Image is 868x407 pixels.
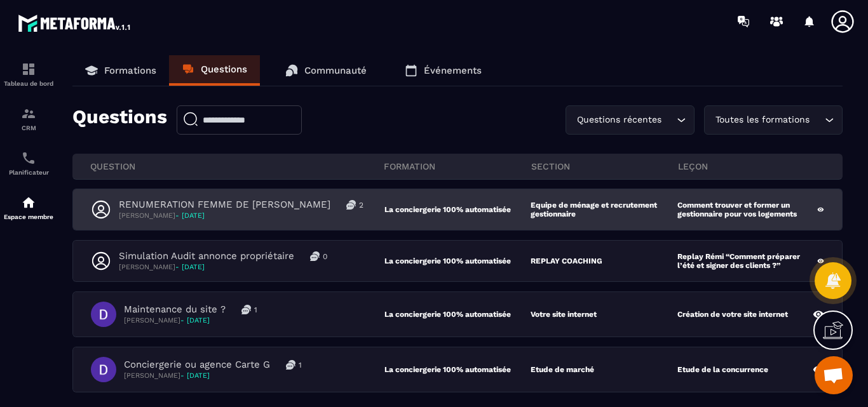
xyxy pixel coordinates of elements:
[531,310,597,319] p: Votre site internet
[201,63,247,75] p: Questions
[531,161,678,172] p: section
[119,199,330,211] p: RENUMERATION FEMME DE [PERSON_NAME]
[3,169,54,176] p: Planificateur
[384,205,531,214] p: La conciergerie 100% automatisée
[21,62,36,77] img: formation
[677,252,817,270] p: Replay Rémi “Comment préparer l’été et signer des clients ?”
[384,310,531,319] p: La conciergerie 100% automatisée
[72,105,167,135] p: Questions
[3,141,54,185] a: schedulerschedulerPlanificateur
[180,371,210,380] span: - [DATE]
[18,11,132,34] img: logo
[3,80,54,87] p: Tableau de bord
[566,105,695,135] div: Search for option
[3,97,54,141] a: formationformationCRM
[299,360,302,370] p: 1
[678,161,825,172] p: leçon
[104,65,156,76] p: Formations
[384,365,531,374] p: La conciergerie 100% automatisée
[392,55,494,86] a: Événements
[677,310,788,319] p: Création de votre site internet
[119,262,327,272] p: [PERSON_NAME]
[424,65,482,76] p: Événements
[124,359,270,371] p: Conciergerie ou agence Carte G
[175,263,205,271] span: - [DATE]
[254,305,257,315] p: 1
[124,371,302,380] p: [PERSON_NAME]
[712,113,812,127] span: Toutes les formations
[124,316,257,325] p: [PERSON_NAME]
[359,200,363,210] p: 2
[286,360,295,370] img: messages
[90,161,384,172] p: QUESTION
[574,113,664,127] span: Questions récentes
[323,251,327,262] p: 0
[677,201,817,218] p: Comment trouver et former un gestionnaire pour vos logements
[384,161,531,172] p: FORMATION
[21,195,36,210] img: automations
[531,201,677,218] p: Equipe de ménage et recrutement gestionnaire
[3,213,54,220] p: Espace membre
[384,257,531,265] p: La conciergerie 100% automatisée
[304,65,367,76] p: Communauté
[21,106,36,121] img: formation
[273,55,379,86] a: Communauté
[119,211,363,220] p: [PERSON_NAME]
[3,52,54,97] a: formationformationTableau de bord
[677,365,768,374] p: Etude de la concurrence
[704,105,843,135] div: Search for option
[531,257,602,265] p: REPLAY COACHING
[812,113,822,127] input: Search for option
[815,356,853,394] a: Ouvrir le chat
[72,55,169,86] a: Formations
[3,124,54,131] p: CRM
[119,250,294,262] p: Simulation Audit annonce propriétaire
[124,304,226,316] p: Maintenance du site ?
[346,200,356,210] img: messages
[3,185,54,230] a: automationsautomationsEspace membre
[664,113,674,127] input: Search for option
[21,150,36,166] img: scheduler
[531,365,594,374] p: Etude de marché
[175,211,205,220] span: - [DATE]
[180,316,210,324] span: - [DATE]
[310,251,320,261] img: messages
[241,305,251,314] img: messages
[169,55,260,86] a: Questions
